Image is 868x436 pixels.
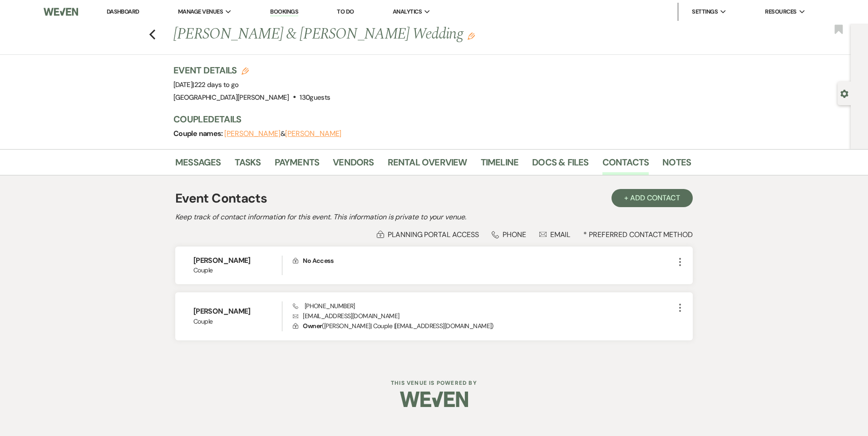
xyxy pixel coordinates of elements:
button: [PERSON_NAME] [224,130,281,137]
a: Docs & Files [532,155,588,175]
span: [PHONE_NUMBER] [293,302,355,310]
a: Rental Overview [388,155,467,175]
div: Email [539,230,571,239]
a: Payments [275,155,320,175]
span: No Access [303,257,333,265]
div: Planning Portal Access [377,230,478,239]
h6: [PERSON_NAME] [193,306,282,316]
span: Owner [303,322,322,330]
span: | [192,80,238,89]
a: Tasks [235,155,261,175]
button: + Add Contact [612,189,693,207]
span: [GEOGRAPHIC_DATA][PERSON_NAME] [173,93,289,102]
h3: Event Details [173,64,330,77]
a: Vendors [333,155,374,175]
a: Notes [662,155,691,175]
a: Bookings [270,8,298,16]
div: Phone [492,230,526,239]
button: Open lead details [840,89,848,97]
span: Resources [765,7,796,16]
h1: Event Contacts [175,189,267,208]
h2: Keep track of contact information for this event. This information is private to your venue. [175,212,693,223]
button: Edit [468,32,475,40]
span: 130 guests [300,93,330,102]
span: Analytics [393,7,422,16]
span: Manage Venues [178,7,223,16]
h3: Couple Details [173,113,682,126]
a: Messages [175,155,221,175]
span: Settings [692,7,718,16]
img: Weven Logo [400,383,468,415]
a: To Do [337,8,354,15]
p: [EMAIL_ADDRESS][DOMAIN_NAME] [293,311,675,321]
span: & [224,129,341,138]
button: [PERSON_NAME] [285,130,341,137]
span: Couple names: [173,129,224,138]
p: ( [PERSON_NAME] | Couple | [EMAIL_ADDRESS][DOMAIN_NAME] ) [293,321,675,331]
div: * Preferred Contact Method [175,230,693,239]
img: Weven Logo [44,2,78,21]
h6: [PERSON_NAME] [193,256,282,266]
a: Contacts [602,155,649,175]
span: Couple [193,266,282,275]
span: Couple [193,317,282,326]
span: 222 days to go [194,80,239,89]
a: Dashboard [107,8,139,15]
h1: [PERSON_NAME] & [PERSON_NAME] Wedding [173,24,580,45]
span: [DATE] [173,80,239,89]
a: Timeline [481,155,519,175]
